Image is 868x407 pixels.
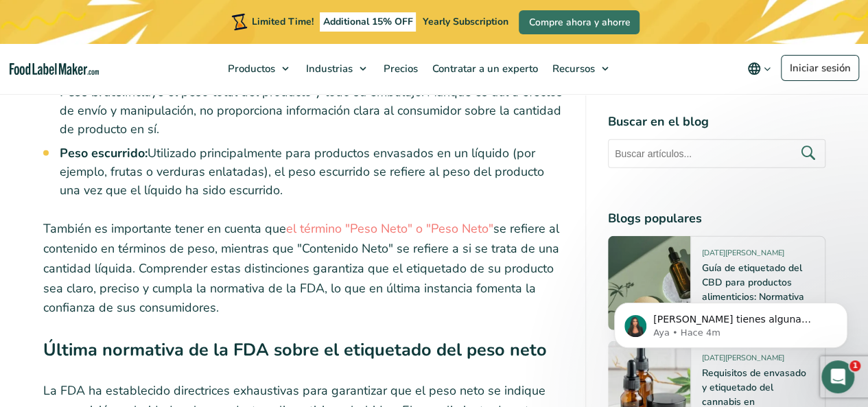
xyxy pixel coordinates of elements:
[781,55,859,81] a: Iniciar sesión
[60,144,563,200] li: Utilizado principalmente para productos envasados en un líquido (por ejemplo, frutas o verduras e...
[702,248,784,264] span: [DATE][PERSON_NAME]
[821,360,854,393] iframe: Intercom live chat
[286,220,493,237] a: el término "Peso Neto" o "Peso Neto"
[849,360,860,371] span: 1
[299,44,373,93] a: Industrias
[221,44,296,93] a: Productos
[594,274,868,370] iframe: Intercom notifications mensaje
[224,62,277,75] span: Productos
[608,209,825,228] h4: Blogs populares
[60,145,148,161] strong: Peso escurrido:
[548,62,596,75] span: Recursos
[702,261,804,318] a: Guía de etiquetado del CBD para productos alimenticios: Normativa estatal y de la FDA
[377,44,422,93] a: Precios
[608,113,825,131] h4: Buscar en el blog
[302,62,354,75] span: Industrias
[43,219,563,318] p: También es importante tener en cuenta que se refiere al contenido en términos de peso, mientras q...
[422,15,508,28] span: Yearly Subscription
[252,15,314,28] span: Limited Time!
[519,10,640,34] a: Compre ahora y ahorre
[425,44,542,93] a: Contratar a un experto
[43,338,547,362] strong: Última normativa de la FDA sobre el etiquetado del peso neto
[379,62,419,75] span: Precios
[428,62,539,75] span: Contratar a un experto
[546,44,615,93] a: Recursos
[320,12,417,32] span: Additional 15% OFF
[608,139,825,168] input: Buscar artículos...
[60,83,563,139] li: Incluye el peso total del producto y todo su embalaje. Aunque es útil a efectos de envío y manipu...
